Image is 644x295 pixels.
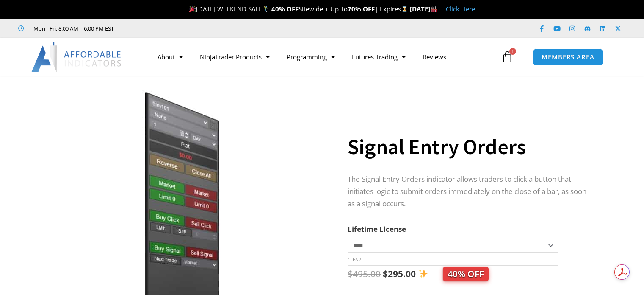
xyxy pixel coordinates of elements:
a: Reviews [414,47,455,67]
img: ✨ [419,269,428,278]
bdi: 495.00 [348,268,381,280]
strong: 40% OFF [271,5,299,13]
nav: Menu [149,47,499,67]
a: MEMBERS AREA [533,48,603,66]
img: ⌛ [401,6,408,12]
span: 1 [509,48,516,55]
span: $ [348,268,353,280]
img: LogoAI | Affordable Indicators – NinjaTrader [31,42,122,72]
bdi: 295.00 [383,268,416,280]
a: 1 [489,45,526,69]
a: Futures Trading [343,47,414,67]
span: $ [383,268,388,280]
img: 🎉 [189,6,196,12]
label: Lifetime License [348,224,406,234]
a: Programming [278,47,343,67]
a: About [149,47,191,67]
a: Click Here [446,5,475,13]
h1: Signal Entry Orders [348,132,595,162]
strong: 70% OFF [348,5,375,13]
a: Clear options [348,257,361,263]
p: The Signal Entry Orders indicator allows traders to click a button that initiates logic to submit... [348,173,595,210]
img: 🏌️‍♂️ [263,6,269,12]
span: MEMBERS AREA [542,54,594,60]
a: NinjaTrader Products [191,47,278,67]
img: 🏭 [431,6,437,12]
span: [DATE] WEEKEND SALE Sitewide + Up To | Expires [187,5,409,13]
iframe: Customer reviews powered by Trustpilot [126,24,253,33]
span: Mon - Fri: 8:00 AM – 6:00 PM EST [31,23,114,34]
strong: [DATE] [410,5,437,13]
span: 40% OFF [443,267,489,281]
